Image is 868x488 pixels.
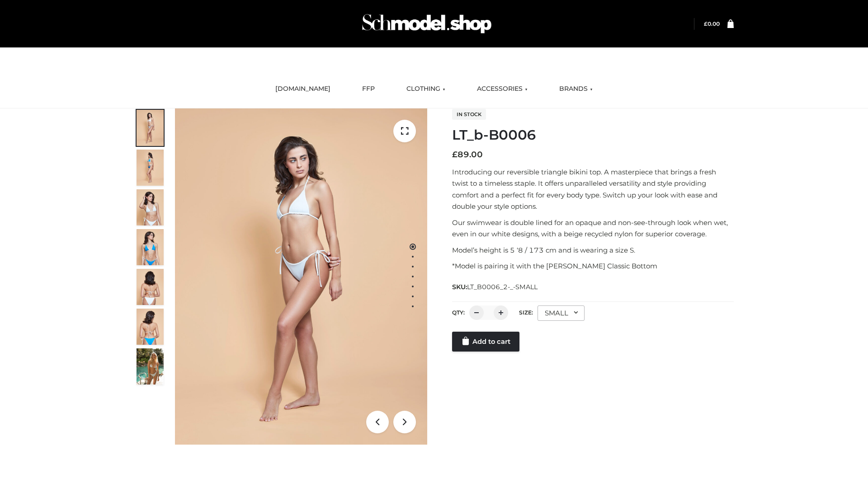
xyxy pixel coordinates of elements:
label: Size: [519,309,533,316]
label: QTY: [452,309,465,316]
p: *Model is pairing it with the [PERSON_NAME] Classic Bottom [452,260,734,272]
a: £0.00 [704,20,720,27]
div: SMALL [538,305,585,321]
p: Our swimwear is double lined for an opaque and non-see-through look when wet, even in our white d... [452,217,734,240]
p: Model’s height is 5 ‘8 / 173 cm and is wearing a size S. [452,244,734,256]
img: ArielClassicBikiniTop_CloudNine_AzureSky_OW114ECO_1 [175,108,427,445]
img: ArielClassicBikiniTop_CloudNine_AzureSky_OW114ECO_7-scaled.jpg [137,269,164,305]
span: £ [452,150,458,160]
a: BRANDS [552,79,599,99]
a: ACCESSORIES [470,79,534,99]
bdi: 0.00 [704,20,720,27]
a: [DOMAIN_NAME] [269,79,337,99]
img: ArielClassicBikiniTop_CloudNine_AzureSky_OW114ECO_1-scaled.jpg [137,110,164,146]
span: £ [704,20,708,27]
img: ArielClassicBikiniTop_CloudNine_AzureSky_OW114ECO_3-scaled.jpg [137,189,164,225]
img: Schmodel Admin 964 [359,6,495,42]
p: Introducing our reversible triangle bikini top. A masterpiece that brings a fresh twist to a time... [452,166,734,212]
a: FFP [355,79,382,99]
a: Add to cart [452,332,519,352]
img: Arieltop_CloudNine_AzureSky2.jpg [137,348,164,385]
img: ArielClassicBikiniTop_CloudNine_AzureSky_OW114ECO_8-scaled.jpg [137,309,164,345]
span: In stock [452,109,486,120]
h1: LT_b-B0006 [452,127,734,143]
span: SKU: [452,282,538,292]
a: CLOTHING [400,79,452,99]
bdi: 89.00 [452,150,483,160]
span: LT_B0006_2-_-SMALL [467,283,538,291]
img: ArielClassicBikiniTop_CloudNine_AzureSky_OW114ECO_4-scaled.jpg [137,229,164,265]
img: ArielClassicBikiniTop_CloudNine_AzureSky_OW114ECO_2-scaled.jpg [137,150,164,186]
